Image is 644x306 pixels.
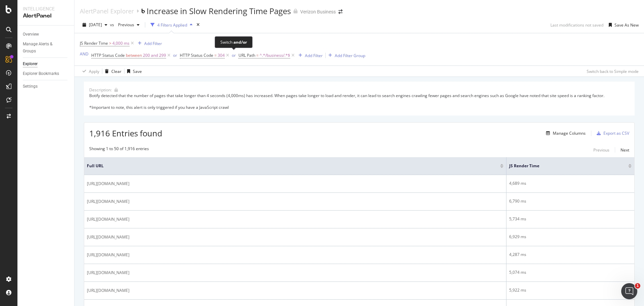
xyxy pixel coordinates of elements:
span: Previous [115,22,134,28]
button: Save [124,66,142,77]
div: Apply [89,69,99,74]
div: Last modifications not saved [550,22,603,28]
button: AND [80,51,89,57]
span: = [214,52,217,58]
span: vs [110,22,115,28]
button: Save As New [606,19,639,30]
button: Manage Columns [543,129,586,137]
a: Explorer Bookmarks [23,70,69,77]
div: Verizon Business [300,8,336,15]
button: Previous [115,19,142,30]
span: JS Render Time [509,163,618,169]
button: [DATE] [80,19,110,30]
span: > [109,40,111,46]
div: and/or [233,39,247,45]
span: URL Path [238,52,255,58]
div: Explorer Bookmarks [23,70,59,77]
span: = [256,52,259,58]
div: or [232,52,236,58]
div: 4,287 ms [509,252,632,258]
a: Manage Alerts & Groups [23,41,69,55]
div: Add Filter [144,41,162,46]
iframe: Intercom live chat [621,283,637,299]
div: Next [621,147,629,153]
button: 4 Filters Applied [148,19,195,30]
button: Apply [80,66,99,77]
span: ^.*/business/.*$ [260,51,290,60]
button: Next [621,146,629,154]
div: 5,734 ms [509,216,632,222]
span: between [126,52,142,58]
span: [URL][DOMAIN_NAME] [87,269,129,276]
div: Switch back to Simple mode [587,69,639,74]
div: times [195,21,201,28]
span: JS Render Time [80,40,108,46]
span: 200 and 299 [143,51,166,60]
a: AlertPanel Explorer [80,7,134,15]
div: Add Filter [305,53,323,58]
div: Increase in Slow Rendering Time Pages [147,5,291,17]
button: Add Filter Group [326,51,365,59]
div: Botify detected that the number of pages that take longer than 4 seconds (4,000ms) has increased.... [89,93,629,110]
div: Clear [111,69,121,74]
button: Switch back to Simple mode [584,66,639,77]
a: Explorer [23,60,69,68]
span: 1 [635,283,640,289]
button: or [232,52,236,58]
div: 5,074 ms [509,269,632,275]
span: [URL][DOMAIN_NAME] [87,216,129,223]
div: Export as CSV [603,130,629,136]
button: Add Filter [135,39,162,47]
span: [URL][DOMAIN_NAME] [87,198,129,205]
span: [URL][DOMAIN_NAME] [87,180,129,187]
span: [URL][DOMAIN_NAME] [87,252,129,258]
span: 304 [218,51,225,60]
div: 4 Filters Applied [157,22,187,28]
button: Clear [102,66,121,77]
span: HTTP Status Code [91,52,125,58]
div: or [173,52,177,58]
div: AlertPanel [23,12,69,20]
button: or [173,52,177,58]
button: Export as CSV [594,128,629,139]
div: 6,790 ms [509,198,632,204]
span: 2025 Sep. 16th [89,22,102,28]
span: Full URL [87,163,490,169]
span: [URL][DOMAIN_NAME] [87,234,129,241]
div: Add Filter Group [335,53,365,58]
div: Settings [23,83,38,90]
div: 6,929 ms [509,234,632,240]
div: Manage Columns [553,130,586,136]
div: Save As New [614,22,639,28]
button: Previous [593,146,609,154]
div: Switch [220,39,247,45]
a: Overview [23,31,69,38]
div: AND [80,51,89,57]
div: Save [133,69,142,74]
div: Overview [23,31,39,38]
span: 4,000 ms [112,39,129,48]
div: Showing 1 to 50 of 1,916 entries [89,146,149,154]
div: Explorer [23,60,38,68]
span: 1,916 Entries found [89,128,162,139]
div: 4,689 ms [509,180,632,186]
div: 5,922 ms [509,287,632,293]
a: Settings [23,83,69,90]
div: arrow-right-arrow-left [338,9,342,14]
div: Description: [89,87,112,93]
span: [URL][DOMAIN_NAME] [87,287,129,294]
div: Intelligence [23,5,69,12]
button: Add Filter [296,51,323,59]
div: Manage Alerts & Groups [23,41,63,55]
span: HTTP Status Code [180,52,213,58]
div: Previous [593,147,609,153]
